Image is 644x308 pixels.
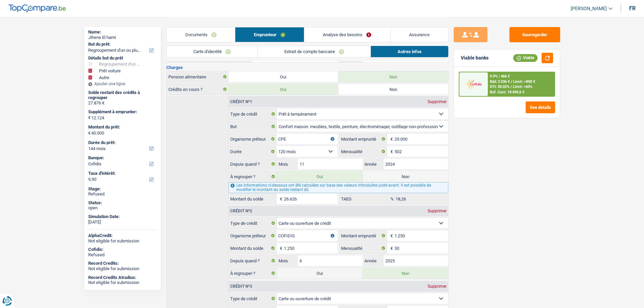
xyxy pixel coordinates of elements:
label: Organisme prêteur [229,230,277,241]
div: Ref. Cost: 18 490,6 € [490,90,524,94]
a: Autres infos [371,46,448,57]
div: Not eligible for submission [88,266,157,271]
label: Montant du prêt: [88,124,156,130]
span: € [387,146,395,157]
div: Supprimer [426,100,448,104]
div: Refused [88,252,157,258]
img: Cofidis [461,78,486,90]
div: Viable banks [461,55,488,61]
input: AAAA [384,255,448,266]
span: € [277,193,284,204]
div: Refused [88,191,157,197]
a: Emprunteur [235,27,304,42]
label: TAEG [339,193,387,204]
a: Analyse des besoins [304,27,390,42]
label: But du prêt: [88,42,156,47]
div: Simulation Date: [88,214,157,219]
span: [PERSON_NAME] [571,6,607,11]
div: Crédit nº1 [229,100,254,104]
label: Depuis quand ? [229,159,277,169]
input: MM [298,255,362,266]
div: Jihene El hami [88,35,157,40]
div: Not eligible for submission [88,280,157,285]
div: Supprimer [426,284,448,288]
button: See details [526,101,555,113]
h3: Charges [166,65,449,70]
label: Durée du prêt: [88,140,156,145]
label: À regrouper ? [229,171,277,182]
div: Record Credits Atradius: [88,275,157,280]
div: Record Credits: [88,261,157,266]
div: 27.876 € [88,100,157,106]
div: Stage: [88,186,157,192]
label: Non [363,171,448,182]
div: Cofidis: [88,247,157,252]
label: Oui [229,71,338,82]
div: Crédit nº2 [229,209,254,213]
label: Oui [229,84,338,95]
button: Sauvegarder [509,27,560,42]
span: / [510,85,512,89]
label: Année [363,255,384,266]
label: Depuis quand ? [229,255,277,266]
label: Montant du solde [229,193,277,204]
div: Not eligible for submission [88,238,157,244]
label: Année [363,159,384,169]
span: % [387,193,396,204]
span: € [277,243,284,254]
a: Assurance [390,27,448,42]
span: € [88,115,91,120]
a: Carte d'identité [167,46,257,57]
span: / [511,79,512,84]
label: Pension alimentaire [167,71,229,82]
div: Status: [88,200,157,206]
div: 9.9% | 466 € [490,74,510,78]
label: Mois [277,159,298,169]
img: TopCompare Logo [8,4,66,13]
span: Limit: <60% [513,85,532,89]
div: Name: [88,29,157,35]
label: Non [363,268,448,279]
label: Non [338,84,448,95]
label: Crédits en cours ? [167,84,229,95]
div: [DATE] [88,219,157,225]
label: Mensualité [339,243,387,254]
div: fr [629,5,636,11]
label: Durée [229,146,277,157]
label: Non [338,71,448,82]
div: Solde restant des crédits à regrouper [88,90,157,100]
label: Oui [277,171,362,182]
label: Organisme prêteur [229,134,277,144]
a: [PERSON_NAME] [565,3,613,14]
div: AlphaCredit: [88,233,157,238]
label: Montant du solde [229,243,277,254]
label: Taux d'intérêt: [88,171,156,176]
label: Montant emprunté [339,134,387,144]
a: Documents [167,27,235,42]
div: Les informations ci-dessous ont été calculées sur base des valeurs introduites juste avant. Il es... [229,182,448,193]
label: Type de crédit [229,218,277,229]
span: DTI: 30.02% [490,85,509,89]
span: € [88,131,91,136]
div: Crédit nº3 [229,284,254,288]
div: Ajouter une ligne [88,81,157,86]
div: Détails but du prêt [88,55,157,61]
label: Montant emprunté [339,230,387,241]
div: Viable [513,54,538,62]
label: À regrouper ? [229,268,277,279]
label: Supplément à emprunter: [88,109,156,115]
label: Type de crédit [229,293,277,304]
a: Extrait de compte bancaire [258,46,371,57]
label: Mensualité [339,146,387,157]
div: open [88,205,157,211]
span: Limit: >800 € [513,79,535,84]
label: Oui [277,268,362,279]
label: Banque: [88,155,156,161]
div: Supprimer [426,209,448,213]
input: AAAA [384,159,448,169]
span: NAI: 2 236 € [490,79,510,84]
label: But [229,121,277,132]
span: € [387,134,395,144]
label: Type de crédit [229,109,277,119]
span: € [387,243,395,254]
